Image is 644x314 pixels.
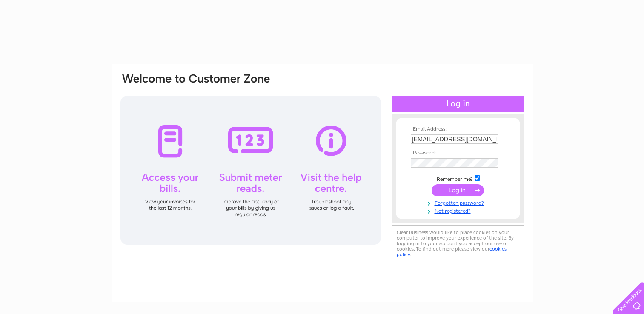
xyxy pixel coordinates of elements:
th: Password: [409,150,507,156]
a: cookies policy [397,246,507,257]
a: Forgotten password? [411,198,507,206]
a: Not registered? [411,206,507,214]
input: Submit [432,184,484,196]
td: Remember me? [409,174,507,183]
th: Email Address: [409,126,507,132]
div: Clear Business would like to place cookies on your computer to improve your experience of the sit... [392,225,524,262]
